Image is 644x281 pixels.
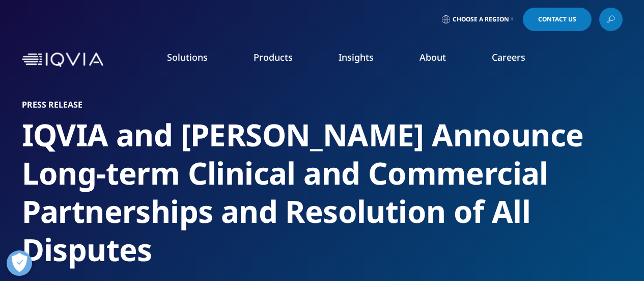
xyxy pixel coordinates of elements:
nav: Primary [107,36,623,84]
a: Solutions [167,51,208,63]
a: Contact Us [523,8,592,31]
button: Open Preferences [7,250,32,276]
span: Contact Us [538,16,576,22]
a: About [419,51,446,63]
img: IQVIA Healthcare Information Technology and Pharma Clinical Research Company [22,53,103,67]
span: Choose a Region [453,15,509,23]
a: Careers [492,51,525,63]
h1: Press Release [22,99,623,110]
a: Products [254,51,293,63]
h2: IQVIA and [PERSON_NAME] Announce Long-term Clinical and Commercial Partnerships and Resolution of... [22,116,623,269]
a: Insights [339,51,374,63]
